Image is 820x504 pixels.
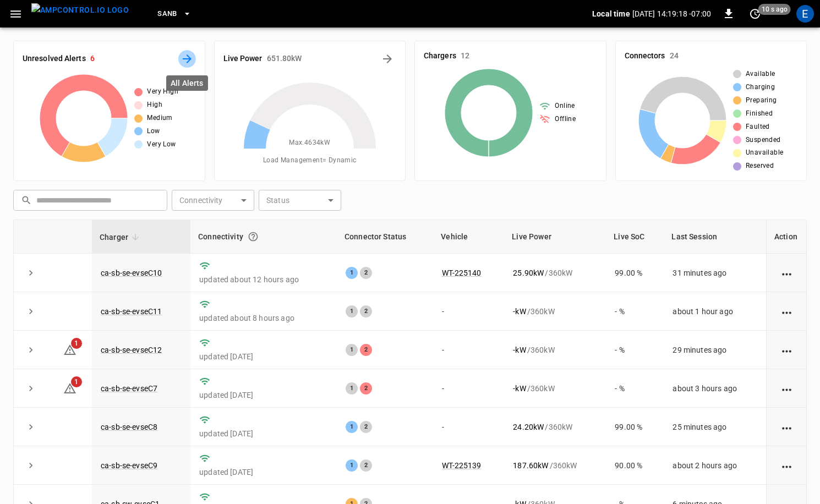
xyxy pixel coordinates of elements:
p: updated about 12 hours ago [199,274,328,285]
a: 1 [63,384,76,392]
p: 25.90 kW [513,267,544,278]
button: SanB [153,3,196,25]
span: 1 [71,376,82,387]
button: Connection between the charger and our software. [243,227,263,246]
a: ca-sb-se-evseC12 [101,346,162,354]
span: Finished [746,108,773,119]
div: action cell options [780,306,794,317]
div: action cell options [780,383,794,394]
div: action cell options [780,421,794,432]
span: Max. 4634 kW [289,138,330,149]
th: Connector Status [337,220,433,254]
button: set refresh interval [746,5,764,23]
th: Action [766,220,806,254]
th: Live Power [504,220,606,254]
p: updated [DATE] [199,351,328,362]
span: 1 [71,338,82,349]
img: ampcontrol.io logo [31,3,129,17]
a: ca-sb-se-evseC7 [101,384,157,393]
button: expand row [23,419,39,435]
td: 99.00 % [606,408,664,446]
div: 1 [346,344,358,356]
span: Suspended [746,135,781,146]
div: 1 [346,421,358,433]
th: Vehicle [433,220,504,254]
div: / 360 kW [513,383,597,394]
span: Very Low [147,139,176,150]
h6: 12 [461,50,469,62]
p: - kW [513,383,526,394]
a: WT-225140 [442,269,481,277]
div: 2 [360,344,372,356]
button: expand row [23,265,39,281]
p: [DATE] 14:19:18 -07:00 [632,8,711,19]
div: 1 [346,305,358,317]
h6: 651.80 kW [267,53,302,65]
h6: Unresolved Alerts [23,53,86,65]
span: Online [555,101,575,112]
div: 2 [360,382,372,395]
button: expand row [23,342,39,358]
p: - kW [513,344,526,355]
td: - [433,369,504,408]
a: WT-225139 [442,461,481,470]
span: Preparing [746,95,777,106]
td: 90.00 % [606,446,664,485]
td: 31 minutes ago [664,254,766,292]
div: 1 [346,382,358,395]
div: action cell options [780,460,794,471]
p: updated [DATE] [199,428,328,439]
h6: 24 [670,50,679,62]
div: / 360 kW [513,344,597,355]
button: expand row [23,457,39,474]
div: 1 [346,267,358,279]
div: 2 [360,267,372,279]
button: expand row [23,380,39,397]
td: - % [606,292,664,331]
span: Low [147,126,160,137]
div: / 360 kW [513,460,597,471]
span: SanB [157,8,177,20]
td: - [433,292,504,331]
button: All Alerts [178,50,196,68]
p: 187.60 kW [513,460,548,471]
th: Live SoC [606,220,664,254]
span: Reserved [746,161,774,172]
span: Offline [555,114,576,125]
div: Connectivity [198,227,329,246]
div: / 360 kW [513,421,597,432]
a: ca-sb-se-evseC11 [101,307,162,316]
p: updated about 8 hours ago [199,313,328,324]
th: Last Session [664,220,766,254]
span: High [147,100,162,111]
span: Faulted [746,122,770,133]
h6: Chargers [424,50,456,62]
span: Unavailable [746,147,783,158]
div: 2 [360,459,372,472]
td: - [433,331,504,369]
h6: 6 [90,53,95,65]
span: Medium [147,113,172,124]
span: Available [746,69,775,80]
h6: Live Power [223,53,263,65]
div: All Alerts [166,75,208,91]
div: action cell options [780,344,794,355]
span: 10 s ago [758,4,791,15]
td: about 3 hours ago [664,369,766,408]
a: ca-sb-se-evseC8 [101,423,157,431]
div: 1 [346,459,358,472]
p: 24.20 kW [513,421,544,432]
td: 29 minutes ago [664,331,766,369]
div: profile-icon [796,5,814,23]
div: action cell options [780,267,794,278]
p: Local time [592,8,630,19]
button: Energy Overview [379,50,396,68]
p: updated [DATE] [199,467,328,478]
div: 2 [360,305,372,317]
a: ca-sb-se-evseC10 [101,269,162,277]
td: about 1 hour ago [664,292,766,331]
td: - % [606,331,664,369]
td: - % [606,369,664,408]
p: updated [DATE] [199,390,328,401]
h6: Connectors [625,50,665,62]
